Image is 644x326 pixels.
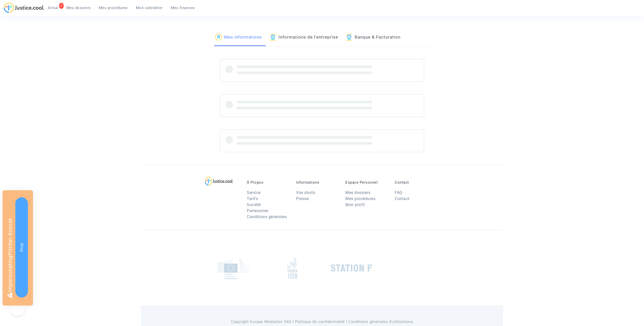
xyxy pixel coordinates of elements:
a: Mes informations [215,29,262,46]
img: french_tech.png [288,257,297,279]
img: stationf.png [331,264,372,272]
a: 2Actus [44,4,62,12]
a: Société [247,202,261,207]
iframe: Help Scout Beacon - Open [10,301,25,316]
img: icon-banque.svg [269,34,276,41]
a: FAQ [395,190,403,195]
a: Banque & Facturation [346,29,400,46]
p: À Propos [247,180,289,185]
p: Informations [296,180,338,185]
a: Conditions générales [247,214,287,219]
img: jc-logo.svg [4,3,44,13]
span: Actus [48,6,58,10]
img: logo-lg.svg [205,177,233,186]
a: Partenaires [247,208,268,213]
a: Informations de l'entreprise [269,29,338,46]
a: Mes dossiers [345,190,370,195]
img: icon-passager.svg [215,34,222,41]
span: Mon calendrier [136,6,163,10]
p: Contact [395,180,436,185]
span: Stop [19,243,24,252]
span: Mes dossiers [66,6,91,10]
p: Espace Personnel [345,180,387,185]
div: 2 [59,3,64,9]
p: Copyright Europe Mediation SAS l Politique de confidentialité l Conditions générales d’utilisa... [208,319,437,325]
button: Stop [15,197,28,298]
a: Mes dossiers [62,4,95,12]
a: Mes procédures [95,4,132,12]
img: europe_commision.png [218,257,249,279]
div: Impersonating [3,190,33,306]
a: Vos droits [296,190,315,195]
a: Mon calendrier [132,4,167,12]
span: Mes finances [171,6,195,10]
a: Presse [296,196,309,201]
span: Mes procédures [99,6,128,10]
a: Contact [395,196,410,201]
a: Mon profil [345,202,365,207]
a: Mes procédures [345,196,375,201]
a: Service [247,190,261,195]
a: Tarifs [247,196,258,201]
a: Mes finances [167,4,199,12]
img: icon-banque.svg [346,34,353,41]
